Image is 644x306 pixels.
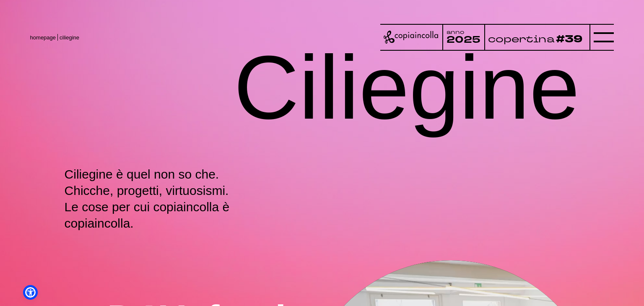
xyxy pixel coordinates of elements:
[447,34,480,47] tspan: 2025
[60,34,79,41] span: ciliegine
[488,32,557,45] tspan: copertina
[558,32,586,47] tspan: #39
[447,29,464,36] tspan: anno
[30,34,56,41] a: homepage
[25,287,36,298] a: Open Accessibility Menu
